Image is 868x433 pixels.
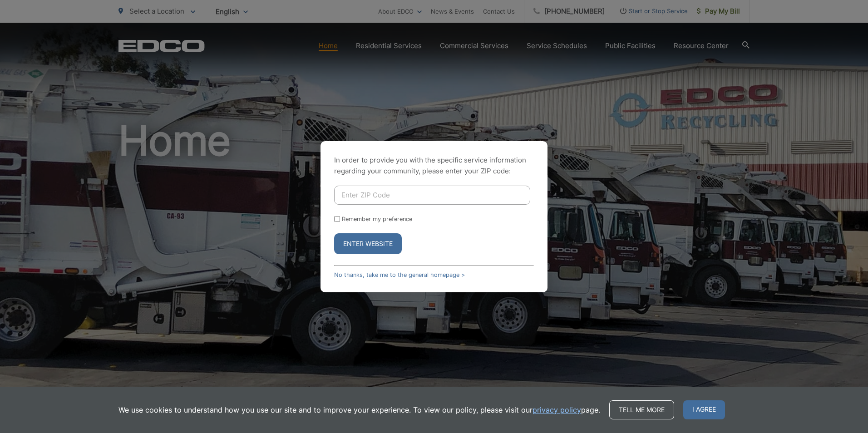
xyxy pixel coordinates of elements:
input: Enter ZIP Code [334,186,530,205]
label: Remember my preference [342,216,412,222]
p: In order to provide you with the specific service information regarding your community, please en... [334,155,534,177]
a: privacy policy [533,404,581,415]
a: Tell me more [609,400,674,419]
a: No thanks, take me to the general homepage > [334,271,465,278]
span: I agree [683,400,725,419]
button: Enter Website [334,233,402,254]
p: We use cookies to understand how you use our site and to improve your experience. To view our pol... [118,404,600,415]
